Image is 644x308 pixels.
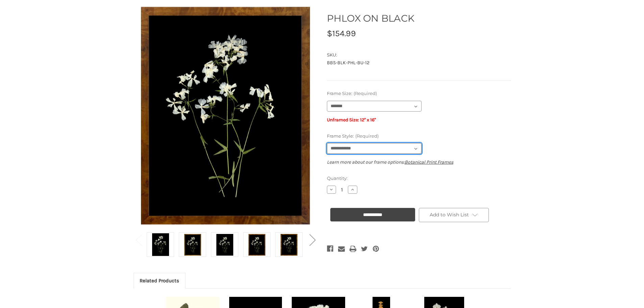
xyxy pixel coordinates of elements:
[327,90,511,97] label: Frame Size:
[306,229,319,250] button: Go to slide 2 of 2
[327,133,511,140] label: Frame Style:
[419,208,489,222] a: Add to Wish List
[132,229,145,250] button: Go to slide 2 of 2
[355,133,379,139] small: (Required)
[134,273,186,288] a: Related Products
[248,233,265,256] img: Burlewood Frame
[327,175,511,182] label: Quantity:
[184,233,201,256] img: Antique Gold Frame
[216,233,233,256] img: Black Frame
[327,116,511,123] p: Unframed Size: 12" x 16"
[354,91,377,96] small: (Required)
[405,159,453,165] a: Botanical Print Frames
[327,28,356,38] span: $154.99
[327,52,509,58] dt: SKU:
[281,233,297,256] img: Gold Bamboo Frame
[136,250,142,251] span: Go to slide 2 of 2
[309,250,315,251] span: Go to slide 2 of 2
[327,159,511,166] p: Learn more about our frame options:
[350,244,356,254] a: Print
[327,11,511,25] h1: PHLOX ON BLACK
[430,212,469,218] span: Add to Wish List
[152,233,169,256] img: Unframed
[141,4,310,227] img: Unframed
[327,59,511,66] dd: BBS-BLK-PHL-BU-12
